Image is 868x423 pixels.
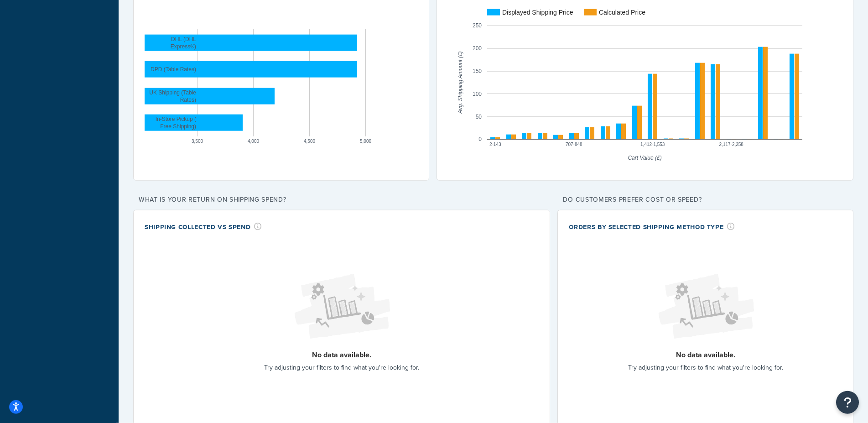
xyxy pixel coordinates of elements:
[502,9,573,16] text: Displayed Shipping Price
[565,142,582,147] text: 707-848
[149,89,196,96] text: UK Shipping (Table
[628,155,661,161] text: Cart Value (£)
[473,68,482,74] text: 150
[151,66,196,73] text: DPD (Table Rates)
[599,9,645,16] text: Calculated Price
[473,45,482,52] text: 200
[180,97,196,103] text: Rates)
[360,139,371,144] text: 5,000
[133,193,550,206] p: What is your return on shipping spend?
[478,136,482,142] text: 0
[304,139,315,144] text: 4,500
[557,193,853,206] p: Do customers prefer cost or speed?
[569,221,735,232] div: Orders by Selected Shipping Method Type
[719,142,743,147] text: 2,117-2,258
[264,348,419,361] p: No data available.
[628,348,783,361] p: No data available.
[287,267,396,346] img: Loading...
[264,361,419,374] p: Try adjusting your filters to find what you're looking for.
[171,43,196,50] text: Express®)
[473,22,482,29] text: 250
[475,114,482,120] text: 50
[192,139,203,144] text: 3,500
[156,116,196,122] text: In-Store Pickup (
[145,221,262,232] div: Shipping Collected VS Spend
[248,139,259,144] text: 4,000
[640,142,665,147] text: 1,412-1,553
[171,36,196,42] text: DHL (DHL
[836,391,859,414] button: Open Resource Center
[457,52,463,114] text: Avg. Shipping Amount (£)
[160,123,196,130] text: Free Shipping)
[489,142,501,147] text: 2-143
[651,267,760,346] img: Loading...
[628,361,783,374] p: Try adjusting your filters to find what you're looking for.
[473,91,482,97] text: 100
